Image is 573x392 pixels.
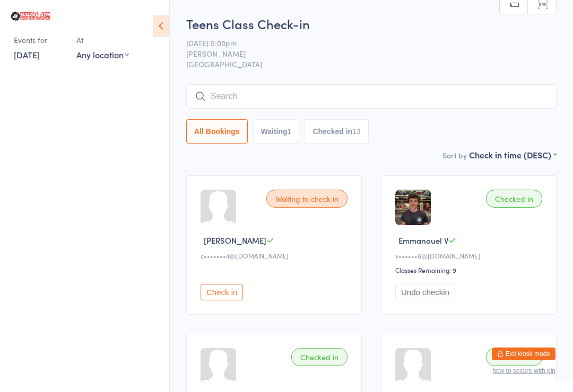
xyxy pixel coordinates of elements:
[486,348,542,366] div: Checked in
[186,38,540,48] span: [DATE] 5:00pm
[469,149,557,161] div: Check in time (DESC)
[395,251,545,260] div: v••••••8@[DOMAIN_NAME]
[395,284,455,300] button: Undo checkin
[291,348,348,366] div: Checked in
[186,15,557,32] h2: Teens Class Check-in
[266,190,348,208] div: Waiting to check in
[186,59,557,69] span: [GEOGRAPHIC_DATA]
[186,48,540,59] span: [PERSON_NAME]
[486,190,542,208] div: Checked in
[492,348,555,360] button: Exit kiosk mode
[76,31,129,49] div: At
[186,84,557,109] input: Search
[11,12,50,21] img: Bulldog Gym Castle Hill Pty Ltd
[288,127,292,136] div: 1
[201,251,351,260] div: c•••••••4@[DOMAIN_NAME]
[442,150,467,161] label: Sort by
[398,235,448,246] span: Emmanouel V
[395,265,545,274] div: Classes Remaining: 9
[201,284,243,300] button: Check in
[305,119,368,144] button: Checked in13
[352,127,361,136] div: 13
[186,119,248,144] button: All Bookings
[14,49,40,60] a: [DATE]
[204,235,266,246] span: [PERSON_NAME]
[492,367,555,375] button: how to secure with pin
[253,119,300,144] button: Waiting1
[395,190,431,225] img: image1736842291.png
[76,49,129,60] div: Any location
[14,31,66,49] div: Events for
